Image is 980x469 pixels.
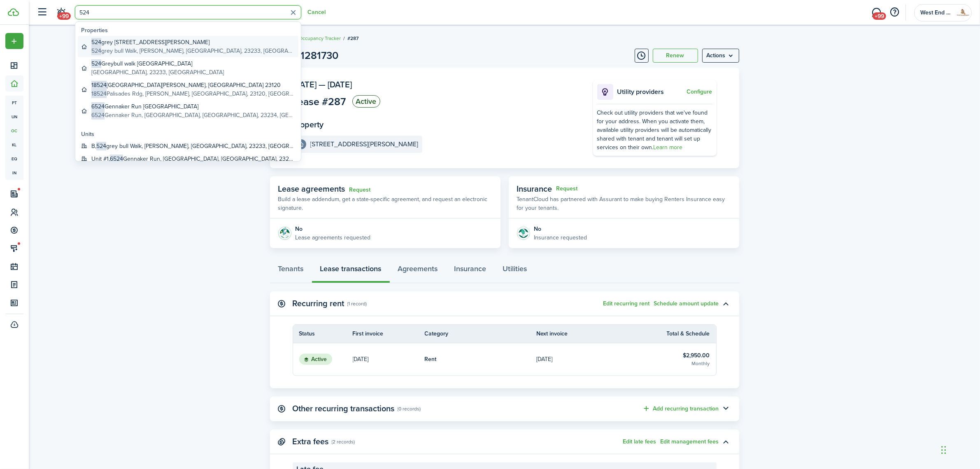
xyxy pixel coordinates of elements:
img: Agreement e-sign [278,227,291,240]
div: Check out utility providers that we've found for your address. When you activate them, available ... [597,108,712,152]
input: Search for anything... [75,5,301,19]
div: Drag [941,438,946,462]
button: Schedule amount update [654,300,719,307]
iframe: Chat Widget [843,380,980,469]
a: Messaging [869,2,885,23]
a: eq [5,152,23,166]
span: — [319,78,326,91]
table-subtitle: Monthly [692,360,710,367]
a: Tenants [270,258,312,283]
button: Cancel [307,9,326,16]
span: 6524 [91,102,105,111]
span: Insurance [517,183,552,195]
button: Toggle accordion [719,297,733,311]
a: Unit #1,6524Gennaker Run, [GEOGRAPHIC_DATA], [GEOGRAPHIC_DATA], 23234, [GEOGRAPHIC_DATA] [78,152,298,165]
p: [DATE] [353,355,369,363]
div: No [534,225,587,233]
span: 18524 [91,81,107,89]
span: 524 [91,38,101,47]
panel-main-subtitle: (2 records) [332,438,355,446]
global-search-item-description: Gennaker Run, [GEOGRAPHIC_DATA], [GEOGRAPHIC_DATA], 23234, [GEOGRAPHIC_DATA] [91,111,295,120]
span: West End Property Management [920,10,953,16]
a: Agreements [390,258,446,283]
global-search-item-description: grey bull Walk, [PERSON_NAME], [GEOGRAPHIC_DATA], 23233, [GEOGRAPHIC_DATA] [91,47,295,55]
span: +99 [873,12,886,20]
button: Timeline [635,49,649,63]
panel-main-title: Extra fees [293,437,329,446]
table-info-title: Rent [425,355,437,363]
a: kl [5,138,23,152]
e-details-info-title: [STREET_ADDRESS][PERSON_NAME] [310,141,419,148]
p: Lease agreements requested [296,233,371,242]
a: $2,950.00Monthly [648,343,716,375]
th: Next invoice [536,329,648,338]
panel-main-title: Property [293,120,324,129]
button: Add recurring transaction [642,404,719,413]
button: Edit late fees [623,439,656,445]
h1: No.1281730 [286,48,339,63]
global-search-list-title: Properties [81,26,298,35]
p: TenantCloud has partnered with Assurant to make buying Renters Insurance easy for your tenants. [517,195,731,212]
global-search-item-title: Unit #1, Gennaker Run, [GEOGRAPHIC_DATA], [GEOGRAPHIC_DATA], 23234, [GEOGRAPHIC_DATA] [91,155,295,163]
a: 524Greybull walk [GEOGRAPHIC_DATA][GEOGRAPHIC_DATA], 23233, [GEOGRAPHIC_DATA] [78,57,298,79]
button: Open menu [702,49,739,63]
global-search-item-title: B, grey bull Walk, [PERSON_NAME], [GEOGRAPHIC_DATA], 23233, [GEOGRAPHIC_DATA] [91,142,295,150]
button: Configure [687,89,712,95]
status: Active [352,95,380,108]
a: oc [5,124,23,138]
a: Notifications [54,2,69,23]
a: Learn more [654,143,683,152]
panel-main-title: Recurring rent [293,299,345,308]
a: Request [349,187,371,193]
p: [DATE] [536,355,552,363]
button: Request [556,185,578,192]
global-search-item-description: Palisades Rdg, [PERSON_NAME], [GEOGRAPHIC_DATA], 23120, [GEOGRAPHIC_DATA] [91,89,295,98]
global-search-item-description: [GEOGRAPHIC_DATA], 23233, [GEOGRAPHIC_DATA] [91,68,224,77]
span: #287 [348,35,359,42]
a: in [5,166,23,180]
button: Toggle accordion [719,435,733,449]
img: TenantCloud [8,8,19,16]
a: pt [5,96,23,110]
table-info-title: $2,950.00 [683,351,710,360]
a: 6524Gennaker Run [GEOGRAPHIC_DATA]6524Gennaker Run, [GEOGRAPHIC_DATA], [GEOGRAPHIC_DATA], 23234, ... [78,100,298,122]
span: Lease #287 [293,96,346,107]
span: 6524 [91,111,105,120]
button: Open sidebar [35,5,50,20]
panel-main-subtitle: (1 record) [347,300,367,307]
global-search-item-title: [GEOGRAPHIC_DATA][PERSON_NAME], [GEOGRAPHIC_DATA] 23120 [91,81,295,89]
global-search-list-title: Units [81,130,298,138]
a: 18524[GEOGRAPHIC_DATA][PERSON_NAME], [GEOGRAPHIC_DATA] 2312018524Palisades Rdg, [PERSON_NAME], [G... [78,79,298,100]
p: Build a lease addendum, get a state-specific agreement, and request an electronic signature. [278,195,492,212]
button: Edit recurring rent [603,300,650,307]
global-search-item-title: Gennaker Run [GEOGRAPHIC_DATA] [91,102,295,111]
a: 524grey [STREET_ADDRESS][PERSON_NAME]524grey bull Walk, [PERSON_NAME], [GEOGRAPHIC_DATA], 23233, ... [78,36,298,57]
img: West End Property Management [957,6,970,19]
th: Status [293,329,353,338]
span: 18524 [91,89,107,98]
button: Clear search [287,6,300,19]
button: Open resource center [888,5,902,19]
menu-btn: Actions [702,49,739,63]
panel-main-title: Other recurring transactions [293,404,395,413]
span: 524 [91,59,101,68]
panel-main-body: Toggle accordion [270,324,739,388]
global-search-item-title: Greybull walk [GEOGRAPHIC_DATA] [91,59,224,68]
button: Edit management fees [661,439,719,445]
a: Occupancy Tracker [299,35,341,42]
a: un [5,110,23,124]
a: [DATE] [353,343,425,375]
span: [DATE] [328,78,352,91]
a: Insurance [446,258,495,283]
panel-main-subtitle: (0 records) [398,405,421,413]
button: Toggle accordion [719,402,733,416]
span: +99 [57,12,71,20]
th: First invoice [353,329,425,338]
a: B,524grey bull Walk, [PERSON_NAME], [GEOGRAPHIC_DATA], 23233, [GEOGRAPHIC_DATA] [78,140,298,152]
p: Utility providers [617,87,685,97]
